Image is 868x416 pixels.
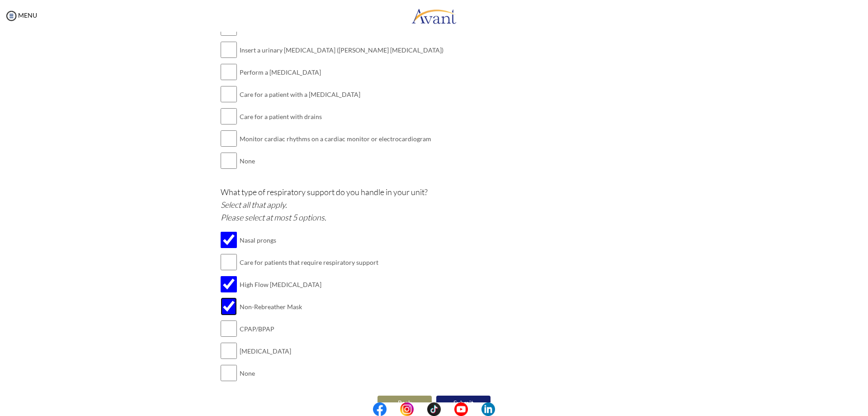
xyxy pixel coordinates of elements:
[481,402,495,416] img: li.png
[411,2,457,29] img: logo.png
[240,128,443,150] td: Monitor cardiac rhythms on a cardiac monitor or electrocardiogram
[240,105,443,128] td: Care for a patient with drains
[400,402,414,416] img: in.png
[441,402,454,416] img: blank.png
[240,229,378,251] td: Nasal prongs
[427,402,441,416] img: tt.png
[240,318,378,340] td: CPAP/BPAP
[387,402,400,416] img: blank.png
[221,186,648,224] p: What type of respiratory support do you handle in your unit?
[240,340,378,362] td: [MEDICAL_DATA]
[240,61,443,83] td: Perform a [MEDICAL_DATA]
[5,9,18,23] img: icon-menu.png
[5,11,37,19] a: MENU
[240,150,443,172] td: None
[240,362,378,384] td: None
[377,396,432,410] button: Back
[240,296,378,318] td: Non-Rebreather Mask
[468,402,481,416] img: blank.png
[240,273,378,296] td: High Flow [MEDICAL_DATA]
[373,402,387,416] img: fb.png
[221,200,326,222] i: Select all that apply. Please select at most 5 options.
[240,251,378,273] td: Care for patients that require respiratory support
[414,402,427,416] img: blank.png
[240,39,443,61] td: Insert a urinary [MEDICAL_DATA] ([PERSON_NAME] [MEDICAL_DATA])
[454,402,468,416] img: yt.png
[436,396,491,410] button: Submit
[240,83,443,105] td: Care for a patient with a [MEDICAL_DATA]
